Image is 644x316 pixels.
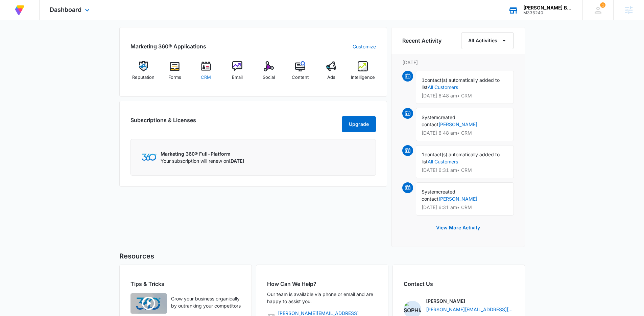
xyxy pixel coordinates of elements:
p: [PERSON_NAME] [426,297,465,304]
button: View More Activity [429,220,487,236]
a: Reputation [130,61,157,86]
div: notifications count [600,2,605,8]
h2: How Can We Help? [267,280,377,288]
button: Upgrade [342,116,376,132]
span: Dashboard [50,6,81,13]
span: [DATE] [229,158,244,164]
p: [DATE] 6:48 am • CRM [422,131,508,135]
span: CRM [201,74,211,81]
div: account id [523,10,573,15]
p: Grow your business organically by outranking your competitors [171,295,241,309]
h6: Recent Activity [402,37,442,45]
span: Social [263,74,275,81]
span: Intelligence [351,74,375,81]
h2: Marketing 360® Applications [130,42,206,50]
p: Marketing 360® Full-Platform [161,150,244,157]
a: CRM [193,61,219,86]
p: [DATE] 6:31 am • CRM [422,168,508,173]
span: System [422,189,438,195]
h2: Tips & Tricks [130,280,241,288]
span: Forms [168,74,181,81]
span: Ads [327,74,335,81]
a: Content [287,61,313,86]
p: Our team is available via phone or email and are happy to assist you. [267,291,377,305]
h5: Resources [119,251,525,261]
span: 1 [600,2,605,8]
span: created contact [422,189,455,202]
span: 1 [422,152,425,157]
a: Email [224,61,251,86]
img: Marketing 360 Logo [142,154,157,161]
h2: Contact Us [404,280,514,288]
p: [DATE] 6:31 am • CRM [422,205,508,210]
span: Email [232,74,243,81]
span: 1 [422,77,425,83]
p: Your subscription will renew on [161,157,244,164]
a: Ads [318,61,344,86]
a: All Customers [428,159,458,164]
span: contact(s) automatically added to list [422,77,500,90]
span: System [422,114,438,120]
a: Social [256,61,282,86]
div: account name [523,5,573,10]
span: Content [292,74,309,81]
p: [DATE] [402,59,514,66]
span: Reputation [132,74,154,81]
img: Volusion [14,4,26,16]
p: [DATE] 6:48 am • CRM [422,93,508,98]
button: All Activities [461,32,514,49]
a: Forms [162,61,188,86]
a: Intelligence [350,61,376,86]
a: [PERSON_NAME] [438,196,477,202]
img: Quick Overview Video [130,293,167,314]
a: [PERSON_NAME] [438,121,477,127]
a: Customize [353,43,376,50]
span: contact(s) automatically added to list [422,152,500,164]
span: created contact [422,114,455,127]
a: All Customers [428,84,458,90]
h2: Subscriptions & Licenses [130,116,196,130]
a: [PERSON_NAME][EMAIL_ADDRESS][PERSON_NAME][DOMAIN_NAME] [426,306,514,313]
